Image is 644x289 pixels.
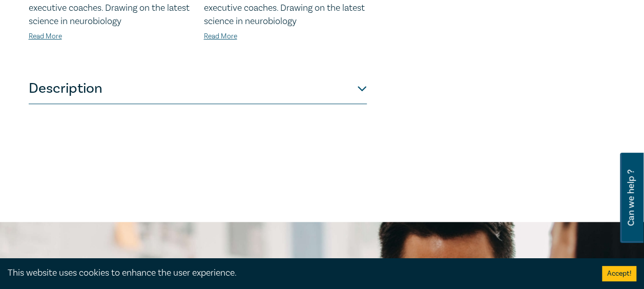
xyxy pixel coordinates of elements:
button: Accept cookies [602,266,636,281]
div: This website uses cookies to enhance the user experience. [8,266,587,280]
a: Read More [204,32,237,41]
span: Can we help ? [626,159,636,237]
button: Description [29,73,367,104]
a: Read More [29,32,62,41]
